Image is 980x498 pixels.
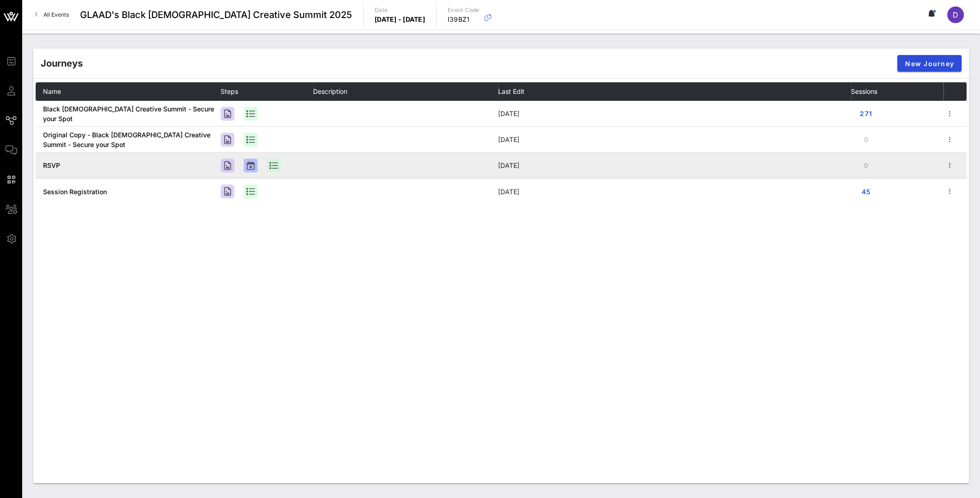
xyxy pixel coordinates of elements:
span: 45 [858,188,873,196]
span: GLAAD's Black [DEMOGRAPHIC_DATA] Creative Summit 2025 [80,8,352,22]
button: New Journey [897,55,962,72]
span: [DATE] [498,161,519,169]
span: [DATE] [498,110,519,117]
span: Sessions [851,87,877,95]
a: Original Copy - Black [DEMOGRAPHIC_DATA] Creative Summit - Secure your Spot [43,131,210,148]
th: Name: Not sorted. Activate to sort ascending. [36,82,221,101]
span: 271 [858,110,873,117]
span: All Events [43,11,69,18]
p: Event Code [448,6,480,15]
th: Steps [221,82,313,101]
span: D [953,10,958,19]
p: Date [375,6,425,15]
span: Description [313,87,347,95]
p: [DATE] - [DATE] [375,15,425,24]
a: RSVP [43,161,60,169]
span: [DATE] [498,135,519,143]
th: Last Edit: Not sorted. Activate to sort ascending. [498,82,851,101]
div: D [947,6,964,23]
a: Session Registration [43,188,107,196]
th: Description: Not sorted. Activate to sort ascending. [313,82,498,101]
button: 271 [851,105,881,122]
span: New Journey [905,60,954,68]
p: I39BZ1 [448,15,480,24]
button: 45 [851,183,881,200]
span: Name [43,87,61,95]
span: Steps [221,87,238,95]
span: [DATE] [498,188,519,196]
a: All Events [30,7,74,22]
a: Black [DEMOGRAPHIC_DATA] Creative Summit - Secure your Spot [43,105,214,123]
span: Last Edit [498,87,524,95]
th: Sessions: Not sorted. Activate to sort ascending. [851,82,943,101]
div: Journeys [41,56,83,70]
